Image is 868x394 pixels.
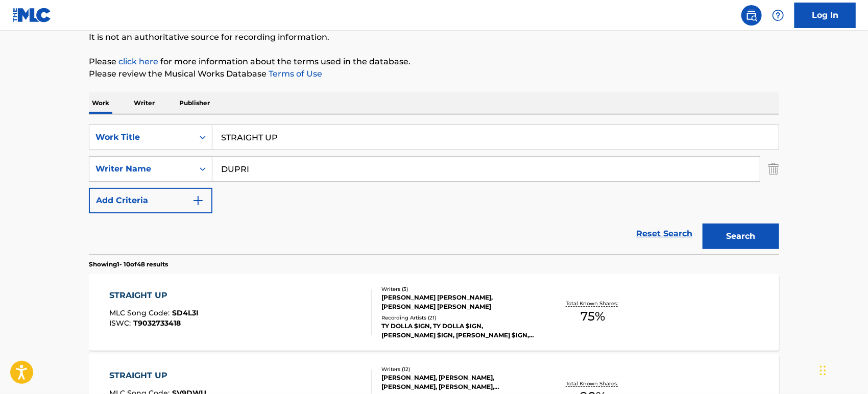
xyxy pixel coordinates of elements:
div: STRAIGHT UP [110,289,199,302]
div: Help [768,5,788,26]
p: Please for more information about the terms used in the database. [89,56,779,68]
p: Showing 1 - 10 of 48 results [89,260,168,269]
a: Log In [794,3,856,28]
span: 75 % [581,307,606,326]
span: ISWC : [110,318,134,328]
div: Writers ( 3 ) [381,285,536,293]
a: Reset Search [631,223,697,245]
img: Delete Criterion [768,156,779,182]
a: Terms of Use [267,69,322,79]
div: Recording Artists ( 21 ) [381,314,536,322]
p: Work [89,92,112,114]
div: [PERSON_NAME] [PERSON_NAME], [PERSON_NAME] [PERSON_NAME] [381,293,536,311]
img: MLC Logo [12,8,52,22]
iframe: Chat Widget [817,345,868,394]
p: It is not an authoritative source for recording information. [89,31,779,43]
button: Search [703,224,779,249]
img: help [772,9,784,21]
div: Work Title [95,131,187,143]
span: SD4L3I [173,308,199,317]
span: T9032733418 [134,318,181,328]
button: Add Criteria [89,188,212,213]
div: TY DOLLA $IGN, TY DOLLA $IGN, [PERSON_NAME] $IGN, [PERSON_NAME] $IGN, HVRR, ESSEL [381,322,536,340]
p: Total Known Shares: [566,300,620,307]
p: Writer [131,92,158,114]
a: STRAIGHT UPMLC Song Code:SD4L3IISWC:T9032733418Writers (3)[PERSON_NAME] [PERSON_NAME], [PERSON_NA... [89,274,779,351]
p: Publisher [176,92,213,114]
div: [PERSON_NAME], [PERSON_NAME], [PERSON_NAME], [PERSON_NAME], [PERSON_NAME] [PERSON_NAME] D [PERSON... [381,373,536,391]
p: Total Known Shares: [566,380,620,387]
span: MLC Song Code : [110,308,173,317]
img: 9d2ae6d4665cec9f34b9.svg [192,194,204,207]
a: Public Search [741,5,762,26]
div: Writer Name [95,163,187,175]
img: search [745,9,758,21]
div: STRAIGHT UP [110,370,207,382]
form: Search Form [89,125,779,254]
div: Drag [820,355,826,386]
div: Writers ( 12 ) [381,365,536,373]
p: Please review the Musical Works Database [89,68,779,80]
a: click here [118,57,158,66]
